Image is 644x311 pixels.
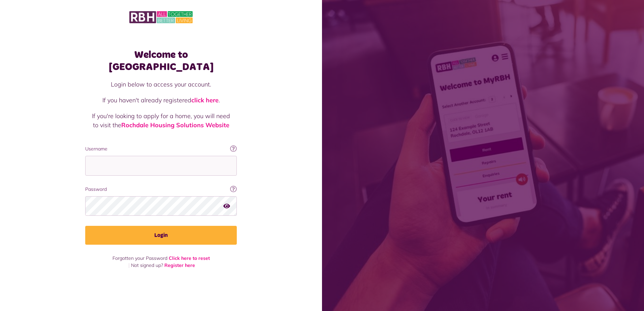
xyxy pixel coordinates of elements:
[85,186,237,193] label: Password
[121,121,229,129] a: Rochdale Housing Solutions Website
[92,80,230,89] p: Login below to access your account.
[169,255,210,261] a: Click here to reset
[191,96,219,104] a: click here
[92,111,230,130] p: If you're looking to apply for a home, you will need to visit the
[112,255,167,261] span: Forgotten your Password
[92,96,230,105] p: If you haven't already registered .
[85,145,237,152] label: Username
[131,262,163,268] span: Not signed up?
[129,10,193,24] img: MyRBH
[164,262,195,268] a: Register here
[85,226,237,245] button: Login
[85,49,237,73] h1: Welcome to [GEOGRAPHIC_DATA]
